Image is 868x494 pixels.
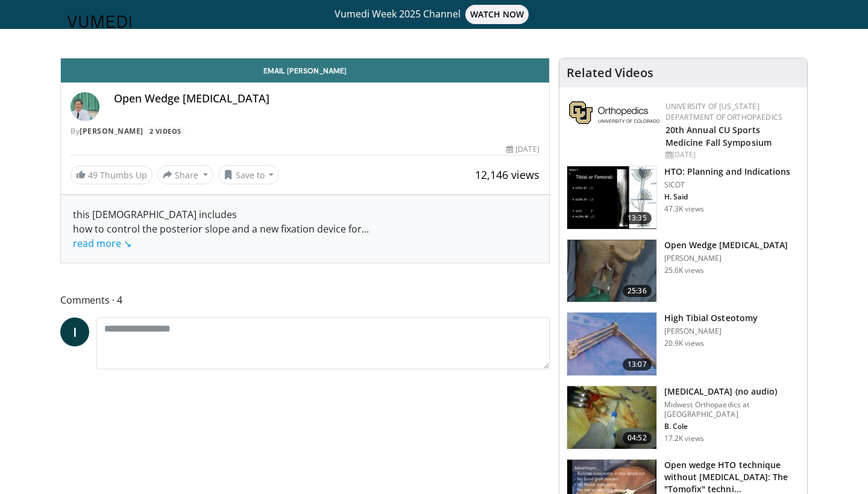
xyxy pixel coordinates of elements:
[664,327,758,336] p: [PERSON_NAME]
[80,126,143,136] a: [PERSON_NAME]
[73,207,537,251] div: this [DEMOGRAPHIC_DATA] includes how to control the posterior slope and a new fixation device for
[664,204,704,214] p: 47.3K views
[623,432,652,444] span: 04:52
[665,149,797,160] div: [DATE]
[71,92,99,121] img: Avatar
[68,16,131,28] img: VuMedi Logo
[567,239,800,303] a: 25:36 Open Wedge [MEDICAL_DATA] [PERSON_NAME] 25.6K views
[664,339,704,348] p: 20.9K views
[623,212,652,224] span: 13:35
[88,169,98,181] span: 49
[567,386,656,449] img: 38896_0000_3.png.150x105_q85_crop-smart_upscale.jpg
[71,166,153,184] a: 49 Thumbs Up
[664,166,791,178] h3: HTO: Planning and Indications
[567,386,800,449] a: 04:52 [MEDICAL_DATA] (no audio) Midwest Orthopaedics at [GEOGRAPHIC_DATA] B. Cole 17.2K views
[71,126,539,137] div: By
[475,167,539,182] span: 12,146 views
[73,237,131,250] a: read more ↘
[664,266,704,275] p: 25.6K views
[567,166,800,230] a: 13:35 HTO: Planning and Indications SICOT H. Said 47.3K views
[218,165,280,184] button: Save to
[567,66,653,80] h4: Related Videos
[569,101,659,124] img: 355603a8-37da-49b6-856f-e00d7e9307d3.png.150x105_q85_autocrop_double_scale_upscale_version-0.2.png
[567,166,656,229] img: 297961_0002_1.png.150x105_q85_crop-smart_upscale.jpg
[664,239,788,251] h3: Open Wedge [MEDICAL_DATA]
[567,240,656,302] img: 1390019_3.png.150x105_q85_crop-smart_upscale.jpg
[567,313,656,375] img: c11a38e3-950c-4dae-9309-53f3bdf05539.150x105_q85_crop-smart_upscale.jpg
[567,312,800,376] a: 13:07 High Tibial Osteotomy [PERSON_NAME] 20.9K views
[157,165,213,184] button: Share
[114,92,539,105] h4: Open Wedge [MEDICAL_DATA]
[623,285,652,297] span: 25:36
[60,317,89,346] a: I
[664,422,800,431] p: Brian Cole
[60,292,550,308] span: Comments 4
[145,126,185,136] a: 2 Videos
[665,101,782,122] a: University of [US_STATE] Department of Orthopaedics
[664,312,758,324] h3: High Tibial Osteotomy
[664,386,800,398] h3: [MEDICAL_DATA] (no audio)
[61,58,549,83] a: Email [PERSON_NAME]
[664,254,788,263] p: [PERSON_NAME]
[664,180,791,190] p: SICOT
[506,144,539,155] div: [DATE]
[665,124,772,148] a: 20th Annual CU Sports Medicine Fall Symposium
[664,192,791,202] p: Hatem Said
[664,400,800,419] p: Midwest Orthopaedics at [GEOGRAPHIC_DATA]
[664,434,704,443] p: 17.2K views
[623,358,652,370] span: 13:07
